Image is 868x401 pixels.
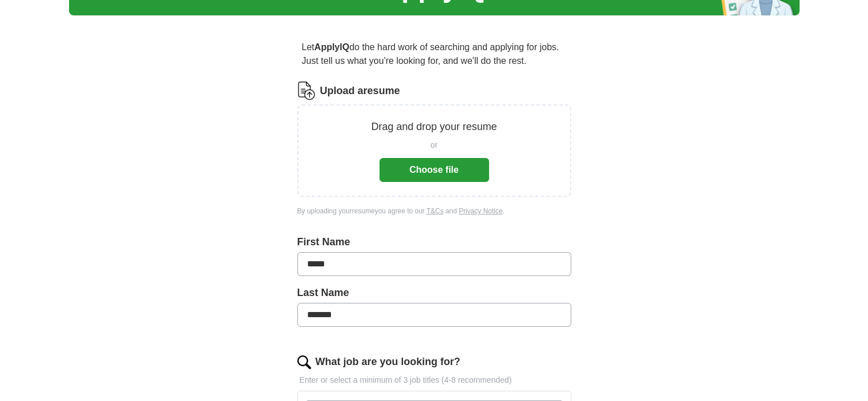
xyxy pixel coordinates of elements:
[297,82,316,100] img: CV Icon
[297,234,571,250] label: First Name
[430,139,437,151] span: or
[371,119,496,135] p: Drag and drop your resume
[320,83,400,99] label: Upload a resume
[380,158,489,182] button: Choose file
[314,42,349,52] strong: ApplyIQ
[316,354,461,370] label: What job are you looking for?
[297,285,571,301] label: Last Name
[297,374,571,386] p: Enter or select a minimum of 3 job titles (4-8 recommended)
[297,206,571,216] div: By uploading your resume you agree to our and .
[426,207,443,215] a: T&Cs
[459,207,503,215] a: Privacy Notice
[297,355,311,369] img: search.png
[297,36,571,72] p: Let do the hard work of searching and applying for jobs. Just tell us what you're looking for, an...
